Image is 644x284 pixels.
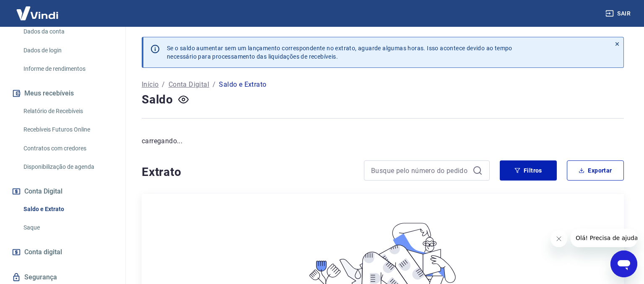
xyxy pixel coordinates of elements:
[20,201,115,218] a: Saldo e Extrato
[169,80,209,90] a: Conta Digital
[20,121,115,138] a: Recebíveis Futuros Online
[371,164,469,177] input: Busque pelo número do pedido
[20,219,115,236] a: Saque
[219,80,266,90] p: Saldo e Extrato
[571,229,637,247] iframe: Mensagem da empresa
[20,60,115,77] a: Informe de rendimentos
[24,246,62,258] span: Conta digital
[142,164,354,181] h4: Extrato
[551,230,567,247] iframe: Fechar mensagem
[142,91,173,108] h4: Saldo
[142,80,158,90] a: Início
[604,6,634,21] button: Sair
[567,160,624,181] button: Exportar
[500,160,557,181] button: Filtros
[10,84,115,103] button: Meus recebíveis
[20,42,115,59] a: Dados de login
[213,80,216,90] p: /
[20,140,115,157] a: Contratos com credores
[162,80,165,90] p: /
[610,250,637,277] iframe: Botão para abrir a janela de mensagens
[5,6,70,13] span: Olá! Precisa de ajuda?
[10,0,65,26] img: Vindi
[20,103,115,120] a: Relatório de Recebíveis
[142,136,624,146] p: carregando...
[20,158,115,176] a: Disponibilização de agenda
[10,243,115,261] a: Conta digital
[167,44,512,61] p: Se o saldo aumentar sem um lançamento correspondente no extrato, aguarde algumas horas. Isso acon...
[10,182,115,201] button: Conta Digital
[20,23,115,40] a: Dados da conta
